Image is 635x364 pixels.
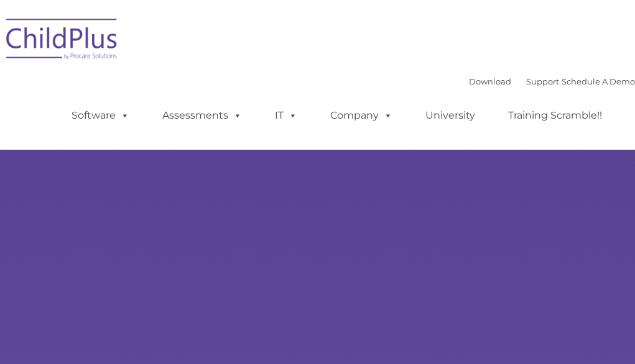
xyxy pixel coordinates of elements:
font: | [469,76,635,86]
a: IT [262,103,310,128]
a: Company [318,103,405,128]
a: Download [469,76,511,86]
a: University [413,103,488,128]
a: Training Scramble!! [496,103,614,128]
a: Schedule A Demo [562,76,635,86]
a: Support [526,76,559,86]
a: Assessments [150,103,254,128]
a: Software [59,103,142,128]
